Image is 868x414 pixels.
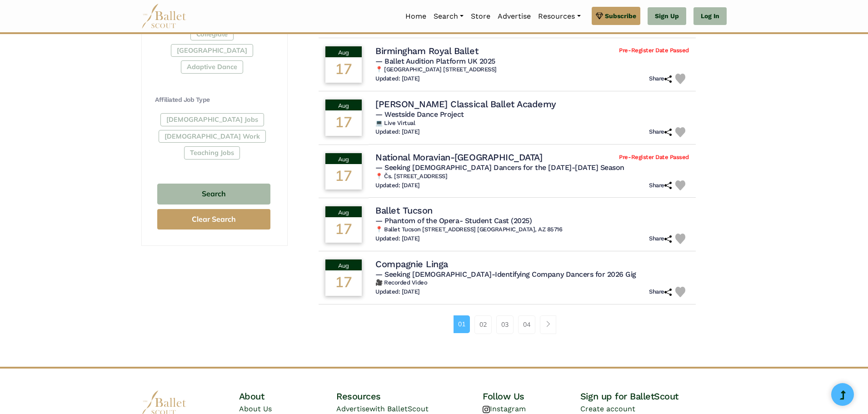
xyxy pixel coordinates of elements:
[649,182,672,190] h6: Share
[157,209,270,229] button: Clear Search
[375,151,542,163] h4: National Moravian-[GEOGRAPHIC_DATA]
[580,390,727,402] h4: Sign up for BalletScout
[619,47,688,55] span: Pre-Register Date Passed
[649,128,672,136] h6: Share
[402,7,430,26] a: Home
[375,75,420,83] h6: Updated: [DATE]
[693,7,727,25] a: Log In
[375,216,532,225] span: — Phantom of the Opera- Student Cast (2025)
[649,235,672,243] h6: Share
[375,173,689,180] h6: 📍 Čs. [STREET_ADDRESS]
[375,163,624,172] span: — Seeking [DEMOGRAPHIC_DATA] Dancers for the [DATE]-[DATE] Season
[518,315,535,334] a: 04
[375,235,420,243] h6: Updated: [DATE]
[325,270,362,296] div: 17
[155,95,273,105] h4: Affiliated Job Type
[494,7,534,26] a: Advertise
[375,205,433,216] h4: Ballet Tucson
[375,288,420,296] h6: Updated: [DATE]
[239,404,272,413] a: About Us
[430,7,467,26] a: Search
[483,404,526,413] a: Instagram
[619,154,688,161] span: Pre-Register Date Passed
[325,110,362,136] div: 17
[580,404,635,413] a: Create account
[375,128,420,136] h6: Updated: [DATE]
[325,164,362,190] div: 17
[534,7,584,26] a: Resources
[325,153,362,164] div: Aug
[454,315,470,333] a: 01
[375,66,689,74] h6: 📍 [GEOGRAPHIC_DATA] [STREET_ADDRESS]
[375,120,689,127] h6: 💻 Live Virtual
[325,57,362,83] div: 17
[592,7,640,25] a: Subscribe
[596,11,603,21] img: gem.svg
[375,110,464,119] span: — Westside Dance Project
[375,57,495,65] span: — Ballet Audition Platform UK 2025
[483,390,580,402] h4: Follow Us
[369,404,429,413] span: with BalletScout
[157,184,270,205] button: Search
[336,404,429,413] a: Advertisewith BalletScout
[649,75,672,83] h6: Share
[483,406,490,413] img: instagram logo
[375,279,689,287] h6: 🎥 Recorded Video
[325,206,362,217] div: Aug
[474,315,492,334] a: 02
[649,288,672,296] h6: Share
[496,315,514,334] a: 03
[375,270,636,279] span: — Seeking [DEMOGRAPHIC_DATA]-Identifying Company Dancers for 2026 Gig
[336,390,483,402] h4: Resources
[467,7,494,26] a: Store
[375,45,478,57] h4: Birmingham Royal Ballet
[325,46,362,57] div: Aug
[375,258,448,270] h4: Compagnie Linga
[648,7,686,25] a: Sign Up
[375,98,556,110] h4: [PERSON_NAME] Classical Ballet Academy
[605,11,636,21] span: Subscribe
[325,100,362,110] div: Aug
[454,315,561,334] nav: Page navigation example
[325,217,362,243] div: 17
[325,259,362,270] div: Aug
[375,182,420,190] h6: Updated: [DATE]
[239,390,337,402] h4: About
[375,226,689,234] h6: 📍 Ballet Tucson [STREET_ADDRESS] [GEOGRAPHIC_DATA], AZ 85716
